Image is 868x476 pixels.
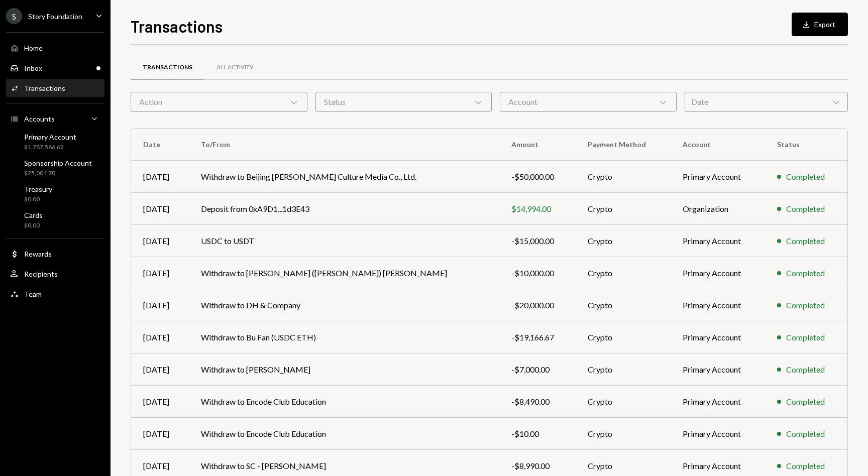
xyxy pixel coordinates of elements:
[6,245,104,263] a: Rewards
[6,39,104,57] a: Home
[24,44,43,52] div: Home
[189,353,499,386] td: Withdraw to [PERSON_NAME]
[576,225,670,257] td: Crypto
[765,129,847,161] th: Status
[24,133,76,141] div: Primary Account
[24,270,58,278] div: Recipients
[216,63,253,72] div: All Activity
[189,225,499,257] td: USDC to USDT
[189,129,499,161] th: To/From
[189,257,499,289] td: Withdraw to [PERSON_NAME] ([PERSON_NAME]) [PERSON_NAME]
[6,130,104,154] a: Primary Account$1,787,566.62
[786,428,825,440] div: Completed
[576,386,670,418] td: Crypto
[511,235,564,247] div: -$15,000.00
[143,171,177,183] div: [DATE]
[143,364,177,376] div: [DATE]
[131,92,307,112] div: Action
[671,225,765,257] td: Primary Account
[511,428,564,440] div: -$10.00
[511,171,564,183] div: -$50,000.00
[786,460,825,472] div: Completed
[143,203,177,215] div: [DATE]
[24,169,92,178] div: $25,004.70
[500,92,677,112] div: Account
[24,114,55,123] div: Accounts
[576,161,670,193] td: Crypto
[143,267,177,279] div: [DATE]
[24,221,43,230] div: $0.00
[143,428,177,440] div: [DATE]
[511,460,564,472] div: -$8,990.00
[189,193,499,225] td: Deposit from 0xA9D1...1d3E43
[24,159,92,167] div: Sponsorship Account
[131,55,204,80] a: Transactions
[24,84,65,92] div: Transactions
[685,92,848,112] div: Date
[24,64,42,72] div: Inbox
[671,289,765,321] td: Primary Account
[792,13,848,36] button: Export
[189,321,499,353] td: Withdraw to Bu Fan (USDC ETH)
[24,195,52,204] div: $0.00
[671,386,765,418] td: Primary Account
[189,289,499,321] td: Withdraw to DH & Company
[671,353,765,386] td: Primary Account
[204,55,265,80] a: All Activity
[499,129,576,161] th: Amount
[143,331,177,343] div: [DATE]
[786,331,825,343] div: Completed
[511,331,564,343] div: -$19,166.67
[189,386,499,418] td: Withdraw to Encode Club Education
[511,396,564,408] div: -$8,490.00
[143,299,177,311] div: [DATE]
[511,299,564,311] div: -$20,000.00
[671,418,765,450] td: Primary Account
[576,193,670,225] td: Crypto
[786,203,825,215] div: Completed
[6,8,22,24] div: S
[576,418,670,450] td: Crypto
[24,290,42,298] div: Team
[6,208,104,232] a: Cards$0.00
[576,353,670,386] td: Crypto
[671,161,765,193] td: Primary Account
[576,129,670,161] th: Payment Method
[511,203,564,215] div: $14,994.00
[576,321,670,353] td: Crypto
[671,193,765,225] td: Organization
[6,109,104,128] a: Accounts
[6,79,104,97] a: Transactions
[786,364,825,376] div: Completed
[143,63,192,72] div: Transactions
[24,250,52,258] div: Rewards
[24,211,43,219] div: Cards
[315,92,492,112] div: Status
[6,285,104,303] a: Team
[511,364,564,376] div: -$7,000.00
[143,235,177,247] div: [DATE]
[671,129,765,161] th: Account
[28,12,82,21] div: Story Foundation
[143,396,177,408] div: [DATE]
[786,267,825,279] div: Completed
[6,59,104,77] a: Inbox
[143,460,177,472] div: [DATE]
[189,161,499,193] td: Withdraw to Beijing [PERSON_NAME] Culture Media Co., Ltd.
[671,257,765,289] td: Primary Account
[786,171,825,183] div: Completed
[786,396,825,408] div: Completed
[576,289,670,321] td: Crypto
[6,182,104,206] a: Treasury$0.00
[576,257,670,289] td: Crypto
[24,185,52,193] div: Treasury
[6,156,104,180] a: Sponsorship Account$25,004.70
[671,321,765,353] td: Primary Account
[786,235,825,247] div: Completed
[6,265,104,283] a: Recipients
[786,299,825,311] div: Completed
[189,418,499,450] td: Withdraw to Encode Club Education
[24,143,76,152] div: $1,787,566.62
[511,267,564,279] div: -$10,000.00
[131,16,223,36] h1: Transactions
